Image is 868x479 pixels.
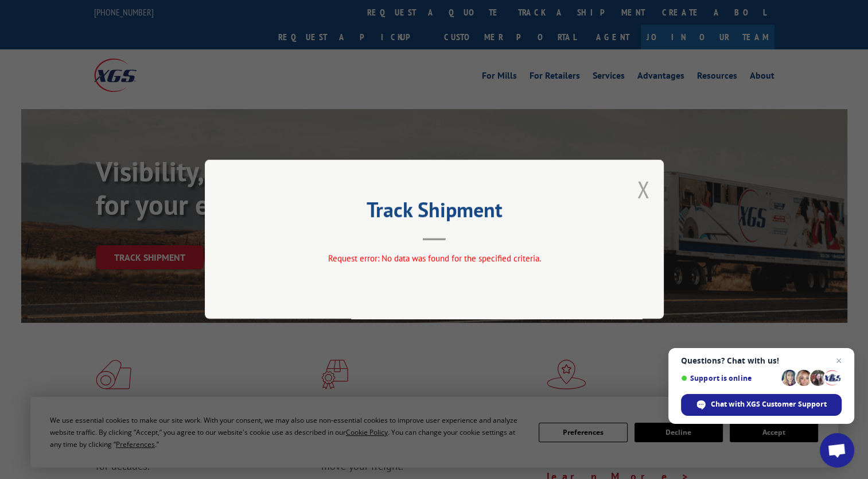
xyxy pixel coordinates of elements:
span: Support is online [681,374,777,383]
span: Questions? Chat with us! [681,356,842,365]
span: Request error: No data was found for the specified criteria. [328,253,540,264]
span: Chat with XGS Customer Support [711,399,827,410]
div: Chat with XGS Customer Support [681,394,842,416]
div: Open chat [820,433,854,468]
span: Close chat [832,354,846,368]
button: Close modal [637,174,649,204]
h2: Track Shipment [262,202,606,223]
